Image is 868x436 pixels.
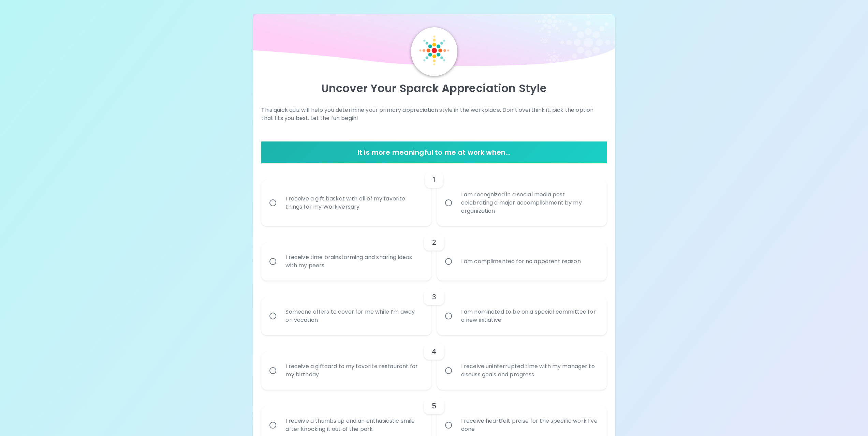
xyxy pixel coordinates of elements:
[261,335,606,390] div: choice-group-check
[419,35,449,65] img: Sparck Logo
[261,163,606,226] div: choice-group-check
[432,401,436,411] h6: 5
[432,291,436,302] h6: 3
[432,346,436,357] h6: 4
[261,106,606,122] p: This quick quiz will help you determine your primary appreciation style in the workplace. Don’t o...
[280,354,427,387] div: I receive a giftcard to my favorite restaurant for my birthday
[261,226,606,281] div: choice-group-check
[456,249,586,274] div: I am complimented for no apparent reason
[261,281,606,335] div: choice-group-check
[432,237,436,248] h6: 2
[253,14,615,71] img: wave
[456,182,603,223] div: I am recognized in a social media post celebrating a major accomplishment by my organization
[433,174,435,185] h6: 1
[261,81,606,95] p: Uncover Your Sparck Appreciation Style
[456,354,603,387] div: I receive uninterrupted time with my manager to discuss goals and progress
[280,245,427,278] div: I receive time brainstorming and sharing ideas with my peers
[280,300,427,332] div: Someone offers to cover for me while I’m away on vacation
[280,186,427,219] div: I receive a gift basket with all of my favorite things for my Workiversary
[456,300,603,332] div: I am nominated to be on a special committee for a new initiative
[264,147,604,158] h6: It is more meaningful to me at work when...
